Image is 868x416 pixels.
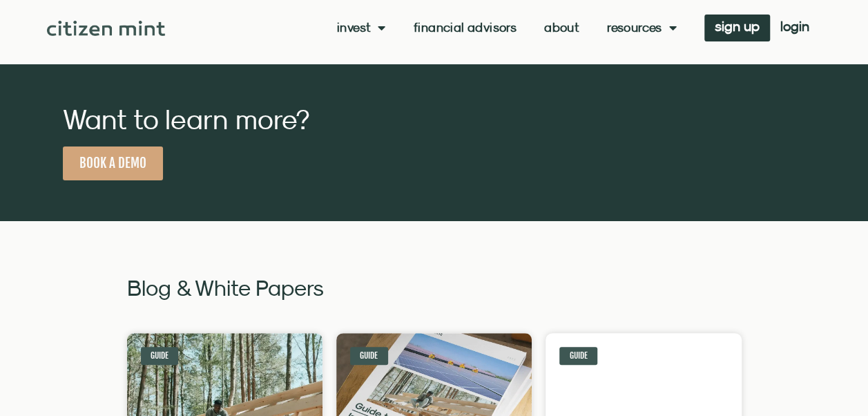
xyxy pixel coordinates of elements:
[79,155,146,172] span: BOOK A DEMO
[704,15,770,41] a: sign up
[770,15,820,41] a: login
[350,347,388,365] div: Guide
[337,21,677,35] nav: Menu
[337,21,386,35] a: Invest
[544,21,579,35] a: About
[414,21,517,35] a: Financial Advisors
[715,21,760,31] span: sign up
[63,105,450,133] h2: Want to learn more?
[559,347,597,365] div: Guide
[780,21,809,31] span: login
[141,347,179,365] div: Guide
[63,146,163,180] a: BOOK A DEMO
[607,21,677,35] a: Resources
[47,21,165,36] img: Citizen Mint
[127,276,742,299] h2: Blog & White Papers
